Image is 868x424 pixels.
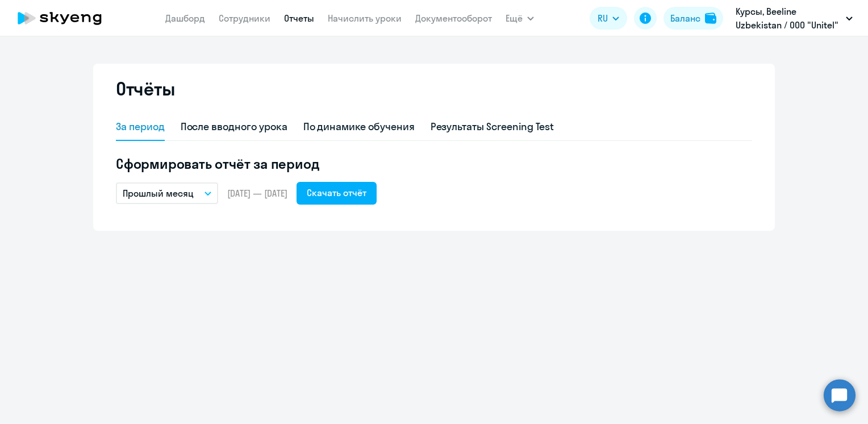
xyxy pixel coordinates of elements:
[303,119,415,134] div: По динамике обучения
[227,187,287,199] span: [DATE] — [DATE]
[123,186,194,200] p: Прошлый месяц
[328,13,402,24] a: Начислить уроки
[307,186,366,199] div: Скачать отчёт
[730,5,858,32] button: Курсы, Beeline Uzbekistan / ООО "Unitel"
[705,13,716,24] img: balance
[219,13,270,24] a: Сотрудники
[297,182,377,205] button: Скачать отчёт
[670,11,700,25] div: Баланс
[506,11,523,25] span: Ещё
[165,13,205,24] a: Дашборд
[116,155,752,173] h5: Сформировать отчёт за период
[663,7,723,30] button: Балансbalance
[431,119,554,134] div: Результаты Screening Test
[116,119,165,134] div: За период
[415,13,492,24] a: Документооборот
[598,11,608,25] span: RU
[116,182,218,204] button: Прошлый месяц
[590,7,627,30] button: RU
[181,119,287,134] div: После вводного урока
[506,7,534,30] button: Ещё
[736,5,841,32] p: Курсы, Beeline Uzbekistan / ООО "Unitel"
[284,13,314,24] a: Отчеты
[116,77,175,100] h2: Отчёты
